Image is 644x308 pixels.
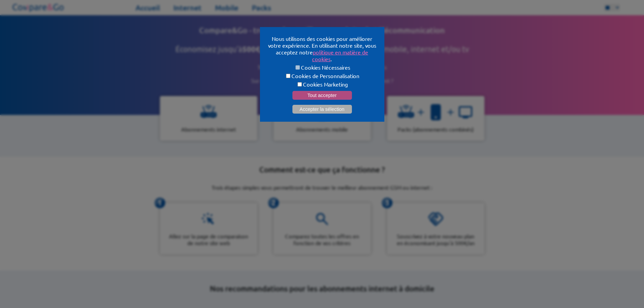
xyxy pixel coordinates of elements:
label: Cookies Nécessaires [268,64,376,71]
label: Cookies de Personnalisation [268,72,376,79]
input: Cookies Marketing [297,82,302,87]
a: politique en matière de cookies [312,49,368,62]
button: Tout accepter [292,91,352,100]
p: Nous utilisons des cookies pour améliorer votre expérience. En utilisant notre site, vous accepte... [268,35,376,62]
input: Cookies Nécessaires [295,65,300,70]
input: Cookies de Personnalisation [286,74,290,78]
button: Accepter la sélection [292,105,352,114]
label: Cookies Marketing [268,81,376,88]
